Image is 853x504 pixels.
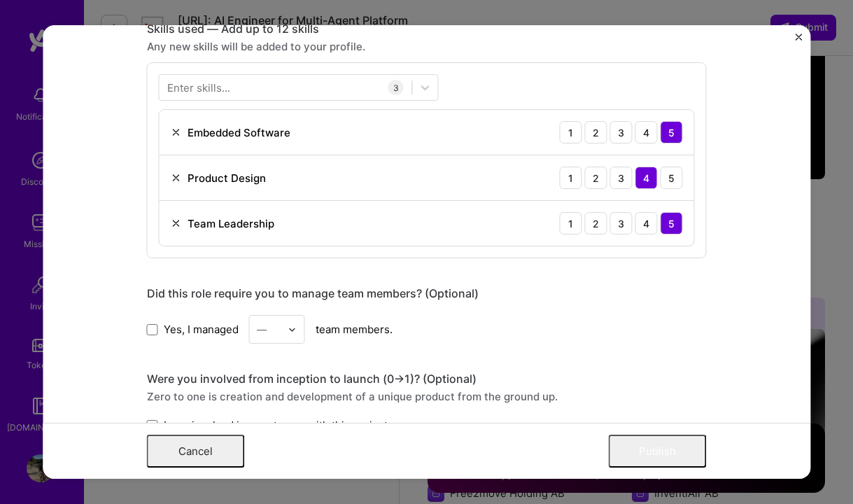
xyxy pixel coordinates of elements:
[610,167,633,189] div: 3
[635,212,658,234] div: 4
[585,167,607,189] div: 2
[635,121,658,143] div: 4
[661,121,683,143] div: 5
[167,80,230,95] div: Enter skills...
[257,322,267,337] div: —
[288,325,297,334] img: drop icon
[147,315,707,344] div: team members.
[560,121,582,143] div: 1
[147,435,245,468] button: Cancel
[795,34,802,48] button: Close
[661,167,683,189] div: 5
[585,121,607,143] div: 2
[164,418,388,433] span: I was involved in zero to one with this project
[147,286,707,301] div: Did this role require you to manage team members? (Optional)
[610,121,633,143] div: 3
[147,372,707,386] div: Were you involved from inception to launch (0 -> 1)? (Optional)
[560,167,582,189] div: 1
[188,171,266,185] div: Product Design
[164,322,239,337] span: Yes, I managed
[560,212,582,234] div: 1
[661,212,683,234] div: 5
[188,125,290,140] div: Embedded Software
[585,212,607,234] div: 2
[147,22,707,36] div: Skills used — Add up to 12 skills
[147,389,707,404] div: Zero to one is creation and development of a unique product from the ground up.
[171,218,182,229] img: Remove
[188,216,274,231] div: Team Leadership
[388,80,404,95] div: 3
[610,212,633,234] div: 3
[171,172,182,183] img: Remove
[171,127,182,138] img: Remove
[635,167,658,189] div: 4
[609,435,707,468] button: Publish
[147,39,707,54] div: Any new skills will be added to your profile.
